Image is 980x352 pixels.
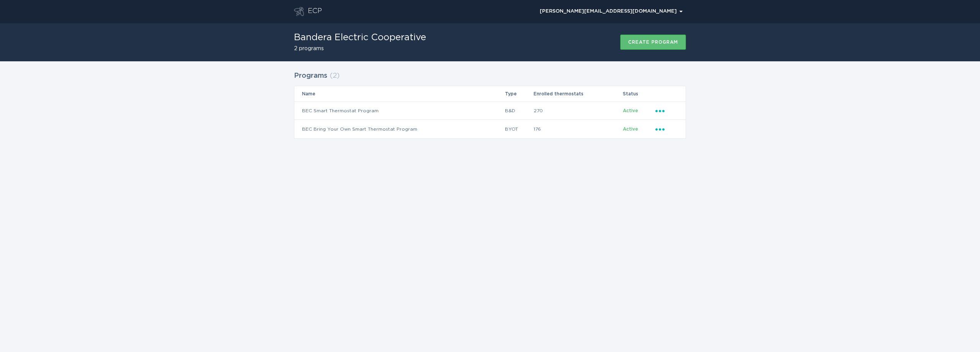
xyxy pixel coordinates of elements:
[308,7,322,16] div: ECP
[294,120,686,138] tr: ae16546651324272bfc7927687d2fa4e
[533,102,623,120] td: 270
[505,120,533,138] td: BYOT
[622,86,655,102] th: Status
[505,102,533,120] td: B&D
[623,108,638,113] span: Active
[294,7,304,16] button: Go to dashboard
[330,72,340,79] span: ( 2 )
[536,6,686,17] button: Open user account details
[294,86,505,102] th: Name
[294,86,686,102] tr: Table Headers
[536,6,686,17] div: Popover menu
[540,9,683,14] div: [PERSON_NAME][EMAIL_ADDRESS][DOMAIN_NAME]
[294,102,686,120] tr: f33ceaee3fcb4cf7af107bc98b93423d
[620,34,686,50] button: Create program
[628,40,678,44] div: Create program
[655,125,678,133] div: Popover menu
[294,120,505,138] td: BEC Bring Your Own Smart Thermostat Program
[294,69,327,83] h2: Programs
[533,86,623,102] th: Enrolled thermostats
[533,120,623,138] td: 176
[655,106,678,115] div: Popover menu
[505,86,533,102] th: Type
[294,33,426,42] h1: Bandera Electric Cooperative
[294,102,505,120] td: BEC Smart Thermostat Program
[623,127,638,131] span: Active
[294,46,426,51] h2: 2 programs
